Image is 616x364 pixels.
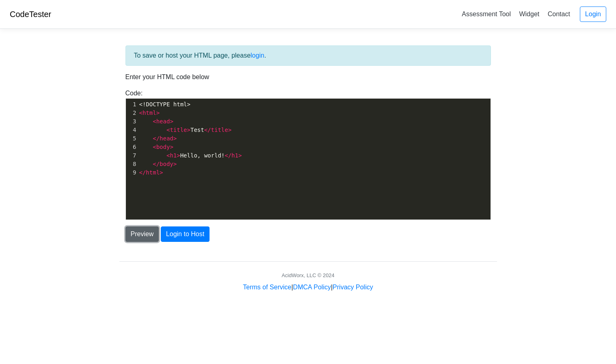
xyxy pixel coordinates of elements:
[187,127,190,133] span: >
[166,152,170,159] span: <
[170,144,173,150] span: >
[243,284,291,291] a: Terms of Service
[516,7,543,21] a: Widget
[126,168,138,177] div: 9
[143,110,156,116] span: html
[211,127,228,133] span: title
[153,118,156,125] span: <
[126,151,138,160] div: 7
[126,126,138,134] div: 4
[170,118,173,125] span: >
[126,100,138,109] div: 1
[177,152,180,159] span: >
[126,117,138,126] div: 3
[228,127,231,133] span: >
[251,52,264,59] a: login
[225,152,231,159] span: </
[126,109,138,117] div: 2
[153,161,160,167] span: </
[139,101,190,108] span: <!DOCTYPE html>
[160,169,163,176] span: >
[125,72,491,82] p: Enter your HTML code below
[170,127,187,133] span: title
[139,169,146,176] span: </
[126,134,138,143] div: 5
[160,161,173,167] span: body
[160,135,173,142] span: head
[126,143,138,151] div: 6
[458,7,514,21] a: Assessment Tool
[119,88,497,220] div: Code:
[10,10,51,19] a: CodeTester
[156,110,160,116] span: >
[126,160,138,168] div: 8
[333,284,373,291] a: Privacy Policy
[153,144,156,150] span: <
[156,118,170,125] span: head
[281,271,334,279] div: AcidWorx, LLC © 2024
[243,282,373,292] div: | |
[580,6,606,22] a: Login
[170,152,177,159] span: h1
[125,45,491,66] div: To save or host your HTML page, please .
[204,127,211,133] span: </
[146,169,160,176] span: html
[139,152,242,159] span: Hello, world!
[139,110,143,116] span: <
[173,161,177,167] span: >
[139,127,232,133] span: Test
[166,127,170,133] span: <
[173,135,177,142] span: >
[238,152,242,159] span: >
[293,284,331,291] a: DMCA Policy
[153,135,160,142] span: </
[125,226,159,242] button: Preview
[156,144,170,150] span: body
[161,226,210,242] button: Login to Host
[231,152,238,159] span: h1
[545,7,573,21] a: Contact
